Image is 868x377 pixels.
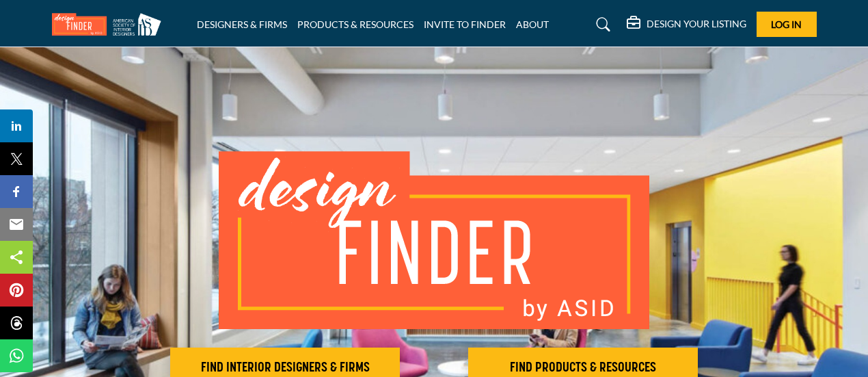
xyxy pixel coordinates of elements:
a: DESIGNERS & FIRMS [197,18,287,30]
a: Search [583,14,619,36]
span: Log In [771,18,802,30]
button: Log In [757,12,817,37]
img: Site Logo [52,13,168,36]
a: ABOUT [516,18,549,30]
h2: FIND PRODUCTS & RESOURCES [472,360,694,376]
a: INVITE TO FINDER [424,18,506,30]
div: DESIGN YOUR LISTING [627,16,746,33]
a: PRODUCTS & RESOURCES [297,18,413,30]
h2: FIND INTERIOR DESIGNERS & FIRMS [174,360,396,376]
img: image [219,151,649,329]
h5: DESIGN YOUR LISTING [647,18,746,30]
